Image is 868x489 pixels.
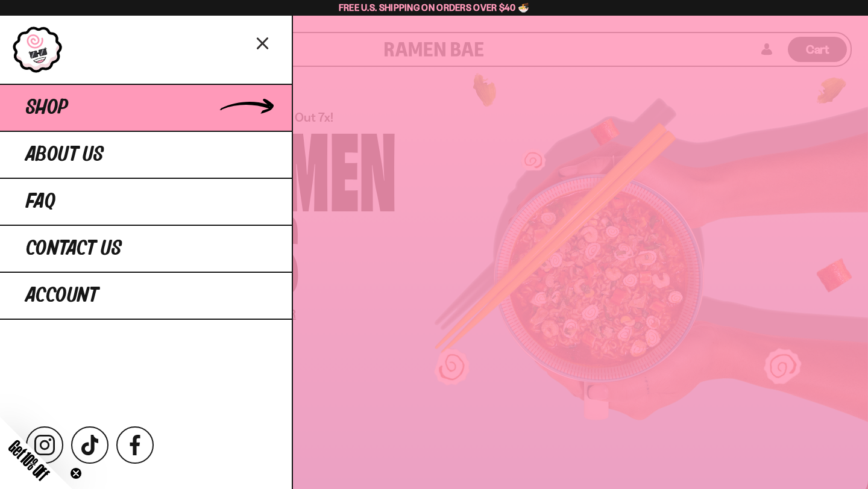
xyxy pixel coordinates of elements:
span: Contact Us [26,238,122,260]
span: FAQ [26,191,55,213]
span: Shop [26,97,68,119]
span: Free U.S. Shipping on Orders over $40 🍜 [339,2,530,13]
button: Close teaser [70,467,82,479]
span: About Us [26,144,104,166]
span: Get 10% Off [5,437,52,484]
button: Close menu [253,32,274,53]
span: Account [26,285,98,307]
